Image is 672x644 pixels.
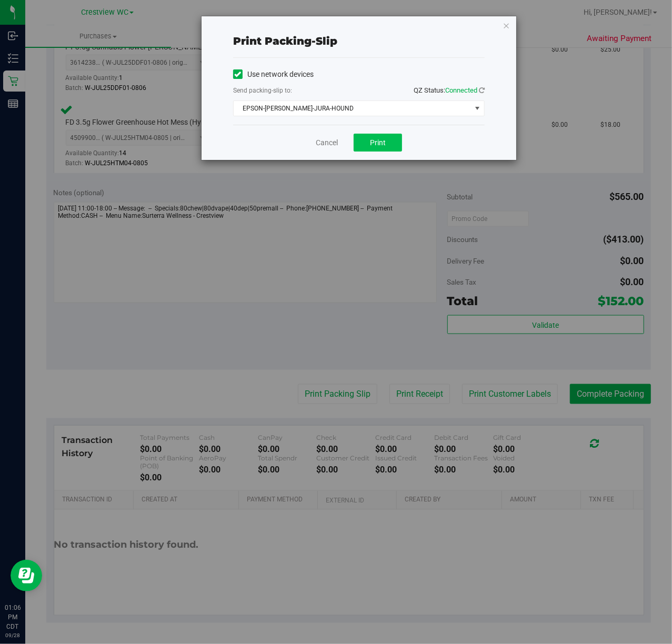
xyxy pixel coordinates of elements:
[316,137,338,148] a: Cancel
[233,86,292,95] label: Send packing-slip to:
[354,134,402,152] button: Print
[370,138,386,147] span: Print
[233,35,337,47] span: Print packing-slip
[11,560,42,591] iframe: Resource center
[414,86,485,94] span: QZ Status:
[445,86,477,94] span: Connected
[234,101,471,116] span: EPSON-[PERSON_NAME]-JURA-HOUND
[233,69,314,80] label: Use network devices
[471,101,484,116] span: select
